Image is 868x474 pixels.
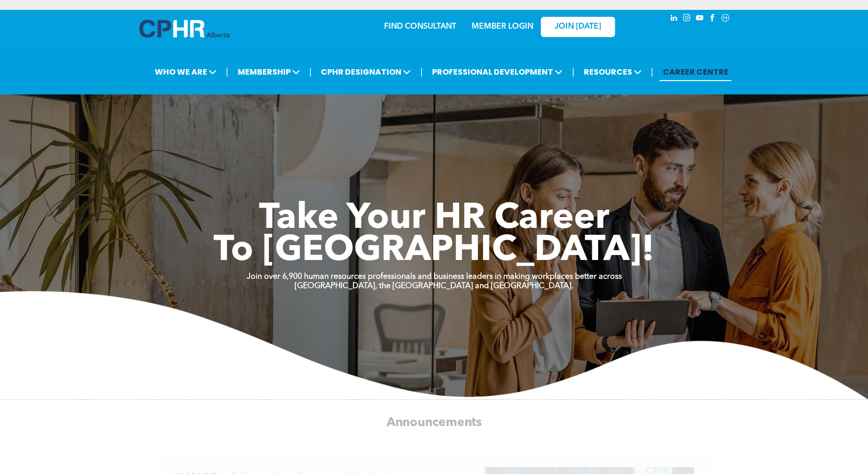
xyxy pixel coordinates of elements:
[226,62,228,82] li: |
[659,63,731,81] a: CAREER CENTRE
[318,63,414,81] span: CPHR DESIGNATION
[681,12,692,26] a: instagram
[668,12,679,26] a: linkedin
[384,23,456,31] a: FIND CONSULTANT
[720,12,731,26] a: Social network
[555,22,601,32] span: JOIN [DATE]
[214,233,654,269] span: To [GEOGRAPHIC_DATA]!
[707,12,718,26] a: facebook
[572,62,574,82] li: |
[259,201,609,237] span: Take Your HR Career
[471,23,533,31] a: MEMBER LOGIN
[234,63,303,81] span: MEMBERSHIP
[139,20,229,38] img: A blue and white logo for cp alberta
[247,273,622,281] strong: Join over 6,900 human resources professionals and business leaders in making workplaces better ac...
[694,12,705,26] a: youtube
[152,63,219,81] span: WHO WE ARE
[386,417,481,429] span: Announcements
[651,62,653,82] li: |
[295,282,573,290] strong: [GEOGRAPHIC_DATA], the [GEOGRAPHIC_DATA] and [GEOGRAPHIC_DATA].
[420,62,423,82] li: |
[309,62,311,82] li: |
[429,63,565,81] span: PROFESSIONAL DEVELOPMENT
[541,17,615,37] a: JOIN [DATE]
[581,63,645,81] span: RESOURCES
